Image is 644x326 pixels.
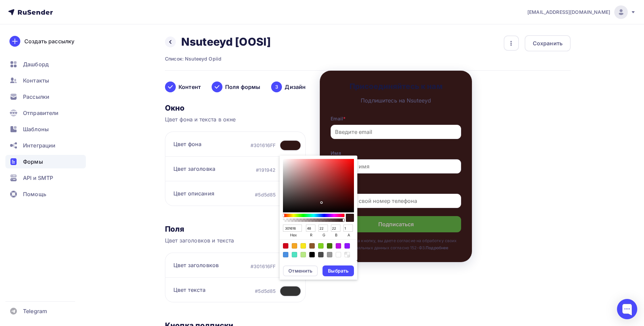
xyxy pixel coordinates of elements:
div: Цвет заголовка [173,165,215,176]
div: Current color is rgba(48,22,22,1) [346,214,354,222]
div: Sketch color picker [280,156,357,261]
div: 3 [271,81,282,92]
div: Подпишитесь на Nsuteeyd [331,96,461,104]
span: Отправители [23,109,59,117]
a: Шаблоны [5,122,86,136]
span: Шаблоны [23,125,49,133]
span: b [331,232,341,239]
div: Отменить [288,267,312,274]
input: Введите email [331,125,461,139]
p: Нажимая на кнопку, вы даете согласие на обработку своих персональных данных согласно 152-ФЗ. [331,237,461,251]
span: a [343,232,354,239]
a: Рассылки [5,90,86,103]
div: Color:#9B9B9B [327,252,332,257]
div: Color:#9013FE [344,243,350,249]
a: Дашборд [5,57,86,71]
div: Цвет заголовков [173,261,219,272]
div: Color:#000000 [309,252,315,257]
h2: Nsuteeyd [OOSI] [181,35,271,49]
div: #301616FF [251,263,276,270]
div: Имя [331,150,461,157]
div: Выбрать [328,267,349,274]
span: Помощь [23,190,46,198]
div: Color:#417505 [327,243,332,249]
div: Цвет описания [173,189,214,200]
h3: Поля [165,224,306,234]
div: Список: Nsuteeyd Opiid [165,55,271,62]
span: Формы [23,158,43,166]
div: #5d5d85 [255,191,276,198]
a: Формы [5,155,86,168]
div: Цвет фона [173,140,201,151]
div: Color:#FFFFFF [336,252,341,257]
span: g [318,232,329,239]
div: Дизайн [271,81,306,92]
div: Color:#B8E986 [301,252,306,257]
div: Color:#F8E71C [301,243,306,249]
div: Контент [165,81,201,92]
a: Отправители [5,106,86,120]
h3: Присоединяйтесь к нам [331,81,461,91]
div: A color preset, pick one to set as current color [280,239,357,261]
div: Создать рассылку [24,37,74,45]
h3: Окно [165,103,306,113]
div: Color:#7ED321 [318,243,324,249]
div: Color:#D0021B [283,243,288,249]
a: Контакты [5,74,86,87]
div: Color:#BD10E0 [336,243,341,249]
div: Email [331,115,461,122]
div: Цвет фона и текста в окне [165,115,306,123]
div: Цвет текста [173,286,206,297]
div: Color:#8B572A [309,243,315,249]
div: Color:#4A4A4A [318,252,324,257]
div: #5d5d85 [255,288,276,295]
div: #191942 [256,167,276,173]
input: Введите имя [331,159,461,173]
div: Color:#F5A623 [292,243,297,249]
span: Дашборд [23,60,49,68]
span: [EMAIL_ADDRESS][DOMAIN_NAME] [527,9,610,16]
span: Telegram [23,307,47,315]
span: API и SMTP [23,174,53,182]
button: Подписаться [331,216,461,232]
input: Введите свой номер телефона [331,194,461,208]
span: hex [283,232,304,239]
div: Color:rgba(0,0,0,0) [344,252,350,257]
div: Сохранить [533,39,563,47]
span: Контакты [23,76,49,85]
a: Подробнее [426,245,448,250]
a: [EMAIL_ADDRESS][DOMAIN_NAME] [527,5,636,19]
div: Color:#50E3C2 [292,252,297,257]
div: #301616FF [251,142,276,149]
div: Цвет заголовков и текста [165,236,306,245]
span: Интеграции [23,141,55,149]
div: Поля формы [212,81,260,92]
span: r [306,232,316,239]
div: Color:#4A90E2 [283,252,288,257]
span: Рассылки [23,93,49,101]
div: Телефон [331,184,461,191]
